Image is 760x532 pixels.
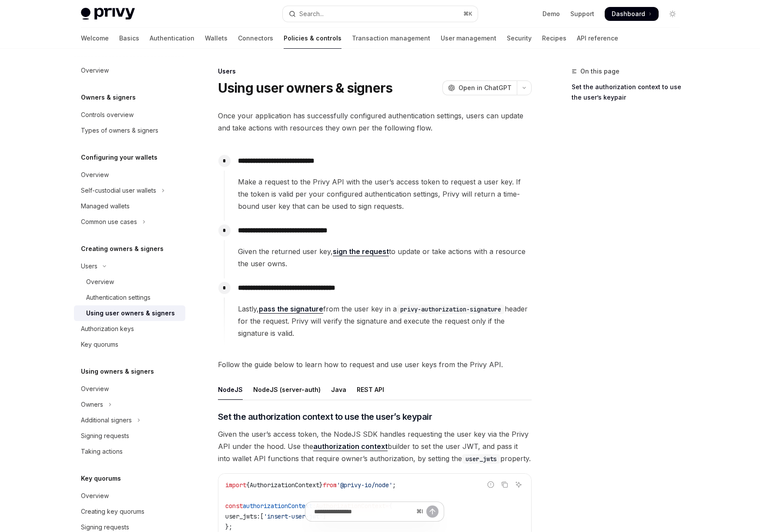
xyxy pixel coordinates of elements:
button: Toggle Self-custodial user wallets section [74,183,185,198]
div: Authorization keys [81,324,134,334]
button: Toggle Users section [74,258,185,274]
div: Key quorums [81,339,118,350]
input: Ask a question... [314,502,413,521]
a: Support [570,10,594,18]
span: } [319,481,323,489]
a: Overview [74,381,185,397]
a: Basics [119,28,139,49]
a: Overview [74,63,185,78]
a: pass the signature [259,304,323,314]
div: Owners [81,399,103,410]
a: Demo [542,10,560,18]
span: On this page [580,66,619,77]
div: Taking actions [81,446,123,457]
code: user_jwts [462,454,500,464]
div: Controls overview [81,110,134,120]
span: Open in ChatGPT [459,84,512,92]
div: Overview [81,170,109,180]
img: light logo [81,8,135,20]
div: Additional signers [81,415,132,425]
a: Authentication settings [74,290,185,305]
h5: Owners & signers [81,92,136,103]
a: API reference [577,28,618,49]
button: Ask AI [513,479,524,490]
button: Toggle dark mode [666,7,680,21]
div: Overview [86,277,114,287]
div: Users [218,67,532,76]
span: '@privy-io/node' [337,481,392,489]
a: Security [507,28,532,49]
a: Controls overview [74,107,185,123]
h5: Key quorums [81,473,121,484]
div: NodeJS [218,379,243,400]
button: Toggle Additional signers section [74,412,185,428]
a: Creating key quorums [74,504,185,519]
span: from [323,481,337,489]
span: ⌘ K [463,10,472,17]
div: Java [331,379,346,400]
button: Open search [283,6,478,22]
h5: Configuring your wallets [81,152,157,163]
button: Copy the contents from the code block [499,479,510,490]
span: Follow the guide below to learn how to request and use user keys from the Privy API. [218,358,532,371]
a: authorization context [313,442,388,451]
h1: Using user owners & signers [218,80,393,96]
div: Managed wallets [81,201,130,211]
a: Wallets [205,28,228,49]
h5: Creating owners & signers [81,244,164,254]
div: Users [81,261,97,271]
button: Send message [426,505,439,518]
a: Overview [74,274,185,290]
span: AuthorizationContext [250,481,319,489]
a: sign the request [333,247,389,256]
span: Make a request to the Privy API with the user’s access token to request a user key. If the token ... [238,176,531,212]
span: Given the returned user key, to update or take actions with a resource the user owns. [238,245,531,270]
div: Overview [81,65,109,76]
span: Set the authorization context to use the user’s keypair [218,411,432,423]
div: REST API [357,379,384,400]
button: Open in ChatGPT [442,80,517,95]
a: User management [441,28,496,49]
div: Search... [299,9,324,19]
span: import [225,481,246,489]
span: Once your application has successfully configured authentication settings, users can update and t... [218,110,532,134]
span: Lastly, from the user key in a header for the request. Privy will verify the signature and execut... [238,303,531,339]
a: Taking actions [74,444,185,459]
a: Managed wallets [74,198,185,214]
h5: Using owners & signers [81,366,154,377]
a: Signing requests [74,428,185,444]
span: Given the user’s access token, the NodeJS SDK handles requesting the user key via the Privy API u... [218,428,532,465]
button: Toggle Owners section [74,397,185,412]
div: Self-custodial user wallets [81,185,156,196]
div: Authentication settings [86,292,151,303]
a: Welcome [81,28,109,49]
a: Overview [74,167,185,183]
div: Creating key quorums [81,506,144,517]
span: { [246,481,250,489]
div: Overview [81,491,109,501]
div: Overview [81,384,109,394]
a: Overview [74,488,185,504]
div: Common use cases [81,217,137,227]
a: Using user owners & signers [74,305,185,321]
span: Dashboard [612,10,645,18]
a: Dashboard [605,7,659,21]
a: Connectors [238,28,273,49]
a: Recipes [542,28,566,49]
a: Types of owners & signers [74,123,185,138]
span: ; [392,481,396,489]
button: Toggle Common use cases section [74,214,185,230]
code: privy-authorization-signature [397,304,505,314]
a: Set the authorization context to use the user’s keypair [572,80,686,104]
div: Signing requests [81,431,129,441]
a: Key quorums [74,337,185,352]
div: Using user owners & signers [86,308,175,318]
a: Policies & controls [284,28,341,49]
a: Authentication [150,28,194,49]
div: Types of owners & signers [81,125,158,136]
a: Transaction management [352,28,430,49]
a: Authorization keys [74,321,185,337]
div: NodeJS (server-auth) [253,379,321,400]
button: Report incorrect code [485,479,496,490]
